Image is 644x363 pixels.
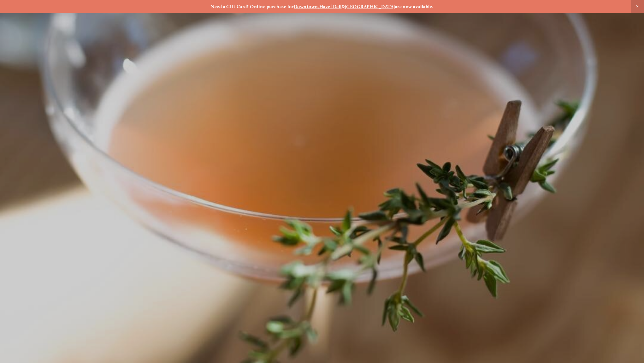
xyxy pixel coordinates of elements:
strong: Need a Gift Card? Online purchase for [210,4,294,9]
strong: , [318,4,319,9]
a: [GEOGRAPHIC_DATA] [345,4,395,9]
a: Downtown [294,4,318,9]
strong: are now available. [395,4,434,9]
strong: & [342,4,345,9]
a: Hazel Dell [319,4,342,9]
